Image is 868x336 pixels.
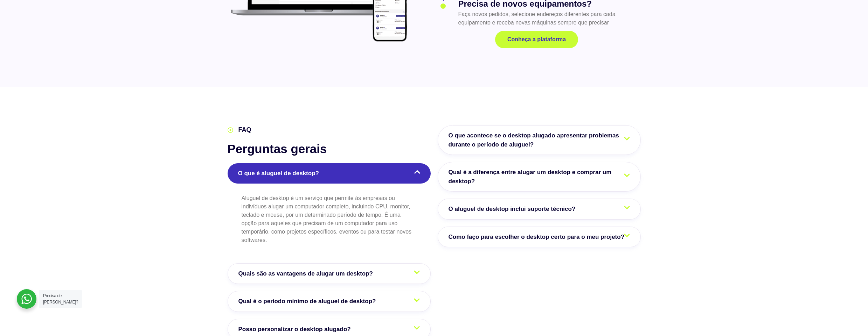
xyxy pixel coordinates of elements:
a: O que é aluguel de desktop? [228,163,431,184]
span: Qual é a diferença entre alugar um desktop e comprar um desktop? [449,168,630,186]
a: O aluguel de desktop inclui suporte técnico? [438,199,641,220]
h2: Perguntas gerais [228,142,431,156]
a: Como faço para escolher o desktop certo para o meu projeto? [438,227,641,248]
iframe: Chat Widget [742,246,868,336]
span: Posso personalizar o desktop alugado? [238,325,354,334]
span: O que acontece se o desktop alugado apresentar problemas durante o período de aluguel? [449,131,630,149]
a: Qual é a diferença entre alugar um desktop e comprar um desktop? [438,162,641,192]
a: Qual é o período mínimo de aluguel de desktop? [228,291,431,312]
span: Quais são as vantagens de alugar um desktop? [238,269,377,278]
span: Precisa de [PERSON_NAME]? [43,293,78,305]
a: Quais são as vantagens de alugar um desktop? [228,263,431,284]
span: Qual é o período mínimo de aluguel de desktop? [238,297,380,306]
span: FAQ [237,125,251,135]
span: Como faço para escolher o desktop certo para o meu projeto? [449,233,628,242]
a: Conheça a plataforma [495,31,578,48]
p: Faça novos pedidos, selecione endereços diferentes para cada equipamento e receba novas máquinas ... [458,10,638,27]
span: O que é aluguel de desktop? [238,169,322,178]
span: O aluguel de desktop inclui suporte técnico? [449,205,579,214]
p: Aluguel de desktop é um serviço que permite às empresas ou indivíduos alugar um computador comple... [242,194,417,244]
a: O que acontece se o desktop alugado apresentar problemas durante o período de aluguel? [438,125,641,155]
span: Conheça a plataforma [507,37,566,42]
